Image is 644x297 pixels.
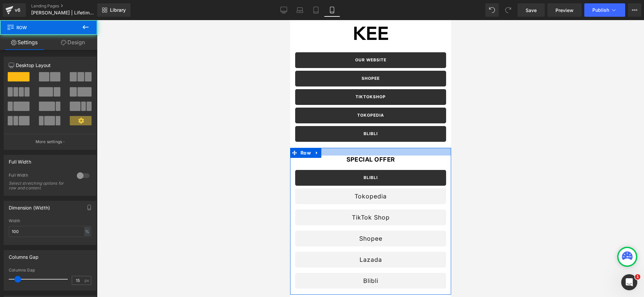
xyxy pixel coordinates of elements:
[85,278,90,283] span: px
[485,3,499,17] button: Undo
[9,181,69,190] div: Select stretching options for row and content.
[547,3,582,17] a: Preview
[9,201,50,211] div: Dimension (Width)
[9,268,91,273] div: Columns Gap
[5,32,156,48] a: OUR WEBSITE
[501,3,515,17] button: Redo
[9,250,39,260] div: Columns Gap
[5,69,156,85] a: TIKTOKSHOP
[5,211,156,226] a: Shopee
[5,87,156,103] a: TOKOPEDIA
[5,150,156,166] a: BLIBLI
[5,135,156,143] h1: Special Offer
[5,168,156,184] a: Tokopedia
[110,7,126,13] span: Library
[31,10,96,15] span: [PERSON_NAME] | Lifetime Warranty [PERSON_NAME] Free Shipping | KEE [GEOGRAPHIC_DATA]
[5,253,156,269] a: Blibli
[5,232,156,247] a: Lazada
[276,3,292,17] a: Desktop
[97,3,130,17] a: New Library
[31,3,108,9] a: Landing Pages
[592,7,609,13] span: Publish
[5,51,156,66] a: SHOPEE
[84,227,90,236] div: %
[36,139,62,145] p: More settings
[621,274,637,290] iframe: Intercom live chat
[13,6,22,14] div: v6
[9,128,22,138] span: Row
[584,3,625,17] button: Publish
[7,20,74,35] span: Row
[3,3,26,17] a: v6
[5,189,156,205] a: TikTok Shop
[9,219,91,223] div: Width
[9,226,91,237] input: auto
[526,7,537,14] span: Save
[9,173,70,180] div: Full Width
[4,134,96,150] button: More settings
[9,155,31,165] div: Full Width
[324,3,340,17] a: Mobile
[292,3,308,17] a: Laptop
[9,62,91,69] p: Desktop Layout
[308,3,324,17] a: Tablet
[22,128,31,138] a: Expand / Collapse
[5,106,156,122] a: BLIBLI
[49,35,97,50] a: Design
[635,274,640,280] span: 1
[628,3,641,17] button: More
[555,7,574,14] span: Preview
